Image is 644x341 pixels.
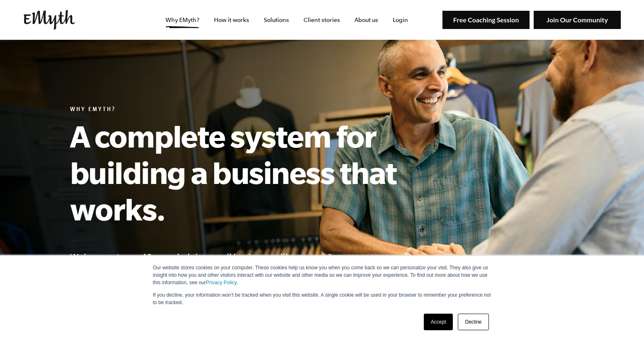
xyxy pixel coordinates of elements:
img: Free Coaching Session [442,11,530,29]
p: If you decline, your information won’t be tracked when you visit this website. A single cookie wi... [153,291,491,306]
h4: We’ve spent over 40 years helping small businesses like yours. Our proven process for developing ... [70,249,339,324]
h1: A complete system for building a business that works. [70,118,435,227]
img: Join Our Community [534,11,621,29]
h6: Why EMyth? [70,106,435,114]
a: Privacy Policy [206,280,237,285]
a: Decline [458,314,488,330]
p: Our website stores cookies on your computer. These cookies help us know you when you come back so... [153,264,491,286]
iframe: Chat Widget [603,301,644,341]
img: EMyth [24,10,75,30]
a: Accept [424,314,453,330]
